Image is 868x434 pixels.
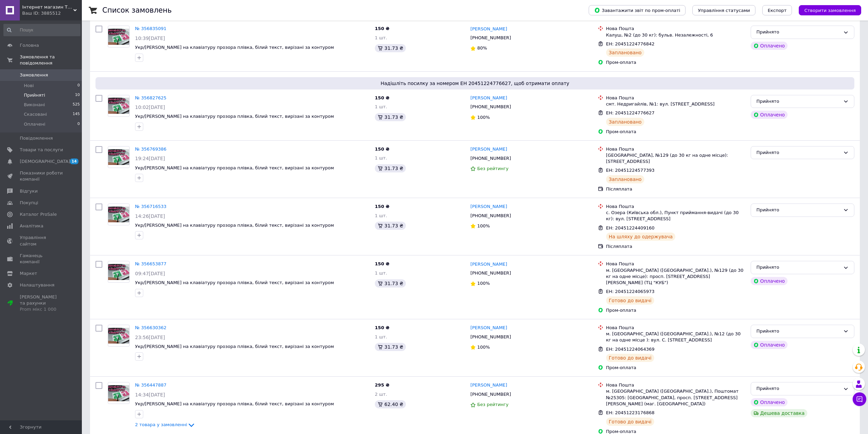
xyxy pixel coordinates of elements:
a: [PERSON_NAME] [470,95,507,101]
div: 31.73 ₴ [375,222,406,230]
div: Оплачено [751,398,788,406]
img: Фото товару [108,264,129,280]
span: [PERSON_NAME] та рахунки [20,294,63,313]
div: Нова Пошта [606,95,745,101]
a: Фото товару [108,204,130,225]
span: 150 ₴ [375,204,389,209]
div: Готово до видачі [606,418,654,426]
span: ЕН: 20451224577393 [606,168,654,173]
div: м. [GEOGRAPHIC_DATA] ([GEOGRAPHIC_DATA].), Поштомат №25305: [GEOGRAPHIC_DATA], просп. [STREET_ADD... [606,388,745,407]
span: Маркет [20,270,37,277]
h1: Список замовлень [102,6,172,14]
span: 09:47[DATE] [135,271,165,276]
a: № 356716533 [135,204,166,209]
div: 31.73 ₴ [375,164,406,172]
div: Післяплата [606,186,745,192]
span: Створити замовлення [804,8,856,13]
div: Прийнято [756,328,840,335]
div: Оплачено [751,341,788,349]
div: смт. Недригайлів, №1: вул. [STREET_ADDRESS] [606,101,745,107]
div: Готово до видачі [606,296,654,305]
div: Prom мікс 1 000 [20,306,63,312]
img: Фото товару [108,29,129,45]
div: Прийнято [756,29,840,36]
span: ЕН: 20451224065973 [606,289,654,294]
div: м. [GEOGRAPHIC_DATA] ([GEOGRAPHIC_DATA].), №129 (до 30 кг на одне місце): просп. [STREET_ADDRESS]... [606,267,745,286]
span: Без рейтингу [477,402,509,407]
div: Заплановано [606,175,645,183]
div: [PHONE_NUMBER] [469,333,512,341]
span: Покупці [20,200,38,206]
div: Нова Пошта [606,204,745,210]
button: Чат з покупцем [853,392,866,406]
span: 100% [477,281,490,286]
span: Нові [24,83,34,89]
div: Нова Пошта [606,26,745,32]
div: Прийнято [756,207,840,214]
span: ЕН: 20451224409160 [606,225,654,230]
div: Нова Пошта [606,261,745,267]
span: ЕН: 20451224064369 [606,347,654,352]
div: Заплановано [606,118,645,126]
div: Оплачено [751,111,788,119]
a: № 356835091 [135,26,166,31]
div: Прийнято [756,264,840,271]
span: 2 товара у замовленні [135,422,187,427]
a: № 356653877 [135,261,166,266]
button: Управління статусами [692,5,755,15]
span: Показники роботи компанії [20,170,63,182]
span: 150 ₴ [375,146,389,152]
a: [PERSON_NAME] [470,146,507,153]
span: 10:39[DATE] [135,36,165,41]
div: Післяплата [606,243,745,250]
div: Пром-оплата [606,307,745,313]
span: Без рейтингу [477,166,509,171]
a: 2 товара у замовленні [135,422,195,427]
span: 150 ₴ [375,95,389,100]
div: [PHONE_NUMBER] [469,102,512,111]
a: Фото товару [108,26,130,47]
button: Завантажити звіт по пром-оплаті [589,5,686,15]
div: 31.73 ₴ [375,44,406,52]
div: Прийнято [756,98,840,105]
div: [PHONE_NUMBER] [469,390,512,399]
a: Укр/[PERSON_NAME] на клавіатуру прозора плівка, білий текст, вирізані за контуром [135,114,334,119]
div: Нова Пошта [606,382,745,388]
a: Створити замовлення [792,8,861,13]
span: Гаманець компанії [20,253,63,265]
div: Калуш, №2 (до 30 кг): бульв. Незалежності, 6 [606,32,745,38]
a: [PERSON_NAME] [470,26,507,32]
div: [PHONE_NUMBER] [469,211,512,220]
span: 1 шт. [375,104,387,109]
a: Укр/[PERSON_NAME] на клавіатуру прозора плівка, білий текст, вирізані за контуром [135,280,334,285]
a: № 356769386 [135,146,166,152]
span: Налаштування [20,282,55,288]
span: 2 шт. [375,392,387,397]
a: № 356447887 [135,382,166,388]
div: м. [GEOGRAPHIC_DATA] ([GEOGRAPHIC_DATA].), №12 (до 30 кг на одне місце ): вул. С. [STREET_ADDRESS] [606,331,745,343]
span: Укр/[PERSON_NAME] на клавіатуру прозора плівка, білий текст, вирізані за контуром [135,165,334,170]
span: 150 ₴ [375,261,389,266]
span: 525 [73,102,80,108]
a: [PERSON_NAME] [470,204,507,210]
div: Заплановано [606,48,645,57]
div: Готово до видачі [606,354,654,362]
span: Каталог ProSale [20,211,57,218]
span: Оплачені [24,121,45,127]
input: Пошук [3,24,80,36]
div: 62.40 ₴ [375,400,406,408]
a: Укр/[PERSON_NAME] на клавіатуру прозора плівка, білий текст, вирізані за контуром [135,223,334,228]
span: ЕН: 20451224776842 [606,41,654,46]
div: [PHONE_NUMBER] [469,154,512,163]
div: Ваш ID: 3885512 [22,10,82,16]
span: Управління сайтом [20,235,63,247]
span: Замовлення та повідомлення [20,54,82,66]
span: 1 шт. [375,213,387,218]
span: 100% [477,115,490,120]
span: Завантажити звіт по пром-оплаті [594,7,680,13]
div: Оплачено [751,42,788,50]
span: Надішліть посилку за номером ЕН 20451224776627, щоб отримати оплату [98,80,852,87]
span: Інтернет магазин ТИЦЬ [22,4,73,10]
span: 0 [77,121,80,127]
span: 1 шт. [375,35,387,40]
